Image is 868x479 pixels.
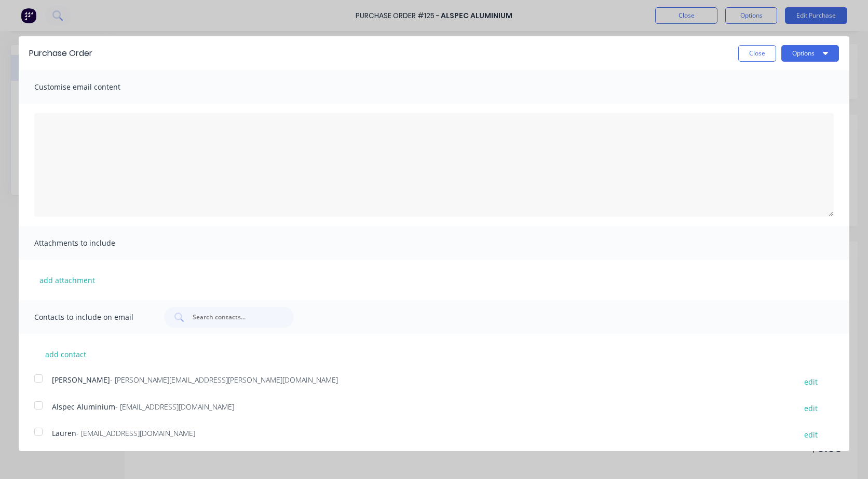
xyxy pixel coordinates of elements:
span: [PERSON_NAME] [52,375,110,385]
button: edit [798,428,824,442]
span: Alspec Aluminium [52,402,115,412]
button: Close [738,45,776,62]
button: add contact [34,346,97,362]
div: Purchase Order [29,47,92,60]
span: Customise email content [34,80,148,94]
button: edit [798,401,824,415]
span: - [PERSON_NAME][EMAIL_ADDRESS][PERSON_NAME][DOMAIN_NAME] [110,375,338,385]
button: Options [781,45,839,62]
span: Lauren [52,428,76,438]
input: Search contacts... [192,312,278,322]
span: - [EMAIL_ADDRESS][DOMAIN_NAME] [76,428,195,438]
span: - [EMAIL_ADDRESS][DOMAIN_NAME] [115,402,234,412]
button: edit [798,374,824,388]
span: Attachments to include [34,236,148,250]
button: add attachment [34,272,100,288]
span: Contacts to include on email [34,310,148,325]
